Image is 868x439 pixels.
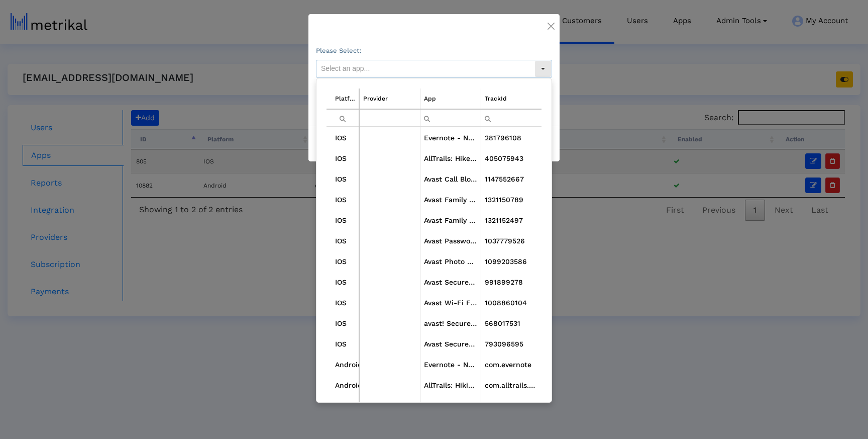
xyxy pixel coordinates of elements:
[335,172,355,186] div: IOS
[335,92,355,105] div: Platform
[335,399,355,412] div: Android
[481,396,541,416] td: com.avast.android.vpn
[481,334,541,355] td: 793096595
[548,19,555,31] button: Close
[548,23,555,30] img: app-modal-close
[420,293,481,313] td: Avast Wi-Fi Finder
[481,251,541,272] td: 1099203586
[420,231,481,251] td: Avast Passwords
[360,110,420,126] input: Filter cell
[481,375,541,396] td: com.alltrails.alltrails
[420,128,481,148] td: Evernote - Notes Organizer
[335,337,355,350] div: IOS
[335,358,355,371] div: Android
[481,109,541,127] td: Filter cell
[481,190,541,210] td: 1321150789
[335,255,355,268] div: IOS
[481,313,541,334] td: 568017531
[420,148,481,169] td: AllTrails: Hike, Bike & Run
[420,110,481,126] input: Filter cell
[359,109,420,127] td: Filter cell
[481,169,541,190] td: 1147552667
[335,214,355,227] div: IOS
[424,92,436,105] div: App
[335,193,355,206] div: IOS
[534,60,552,77] div: Select
[327,109,359,127] td: Filter cell
[335,234,355,247] div: IOS
[420,169,481,190] td: Avast Call Blocker - Spam Blocking for iOS10
[481,231,541,251] td: 1037779526
[335,296,355,309] div: IOS
[420,109,481,127] td: Filter cell
[420,89,481,109] td: Column App
[316,46,362,56] label: Please Select:
[335,317,355,330] div: IOS
[420,396,481,416] td: Avast VPN
[485,92,507,105] div: TrackId
[335,131,355,144] div: IOS
[420,313,481,334] td: avast! SecureLine VPN
[335,276,355,289] div: IOS
[420,334,481,355] td: Avast SecureLine VPN Proxy
[359,89,420,109] td: Column Provider
[420,355,481,375] td: Evernote - Note Organizer
[420,375,481,396] td: AllTrails: Hiking, Running & Mountain Bike Trails
[481,355,541,375] td: com.evernote
[335,152,355,165] div: IOS
[481,272,541,293] td: 991899278
[363,92,388,105] div: Provider
[335,379,355,392] div: Android
[420,251,481,272] td: Avast Photo Space - Cloud Photo Storage
[481,293,541,313] td: 1008860104
[481,110,542,126] input: Filter cell
[420,190,481,210] td: Avast Family Space for parents
[327,89,359,109] td: Column Platform
[481,128,541,148] td: 281796108
[420,272,481,293] td: Avast SecureMe
[481,148,541,169] td: 405075943
[481,89,541,109] td: Column TrackId
[420,210,481,231] td: Avast Family Space Companion
[481,210,541,231] td: 1321152497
